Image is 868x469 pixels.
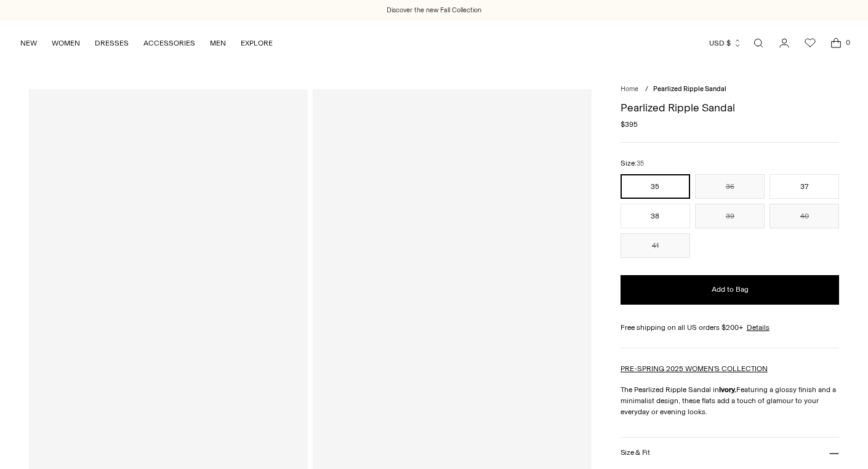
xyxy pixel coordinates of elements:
a: Open search modal [746,31,771,55]
span: Pearlized Ripple Sandal [653,85,726,93]
a: Open cart modal [824,31,848,55]
a: Details [747,322,770,333]
a: EXPLORE [241,30,273,57]
button: 37 [770,174,839,199]
div: / [645,84,648,95]
a: MEN [210,30,226,57]
a: Go to the account page [772,31,797,55]
span: 35 [637,159,644,167]
h3: Size & Fit [621,449,650,457]
span: 0 [842,37,853,48]
h1: Pearlized Ripple Sandal [621,102,840,113]
button: Add to Bag [621,275,840,305]
strong: Ivory. [719,385,736,394]
label: Size: [621,158,644,169]
a: PRE-SPRING 2025 WOMEN'S COLLECTION [621,364,768,373]
a: WOMEN [52,30,80,57]
a: SIMKHAI [366,31,502,55]
a: NEW [20,30,37,57]
nav: breadcrumbs [621,84,840,95]
span: $395 [621,119,638,130]
div: Free shipping on all US orders $200+ [621,322,840,333]
button: Size & Fit [621,438,840,469]
button: 35 [621,174,690,199]
button: 39 [695,204,765,228]
p: The Pearlized Ripple Sandal in Featuring a glossy finish and a minimalist design, these flats add... [621,384,840,417]
a: DRESSES [95,30,129,57]
a: Home [621,85,638,93]
a: Discover the new Fall Collection [387,6,481,15]
a: ACCESSORIES [143,30,195,57]
button: USD $ [709,30,742,57]
button: 36 [695,174,765,199]
button: 38 [621,204,690,228]
a: Wishlist [798,31,822,55]
button: 40 [770,204,839,228]
button: 41 [621,233,690,258]
span: Add to Bag [712,284,749,295]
